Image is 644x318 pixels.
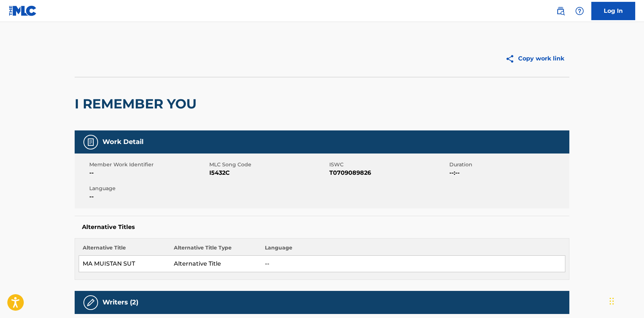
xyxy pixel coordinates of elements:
[82,223,562,231] h5: Alternative Titles
[170,244,261,256] th: Alternative Title Type
[89,192,207,201] span: --
[329,161,448,169] span: ISWC
[9,5,37,16] img: MLC Logo
[261,244,565,256] th: Language
[329,169,448,177] span: T0709089826
[572,4,587,18] div: Help
[79,256,170,272] td: MA MUISTAN SUT
[505,54,518,63] img: Copy work link
[89,185,207,192] span: Language
[79,244,170,256] th: Alternative Title
[75,96,200,112] h2: I REMEMBER YOU
[500,49,569,68] button: Copy work link
[89,161,207,169] span: Member Work Identifier
[89,169,207,177] span: --
[209,161,327,169] span: MLC Song Code
[102,138,143,146] h5: Work Detail
[449,169,568,177] span: --:--
[86,138,95,147] img: Work Detail
[607,283,644,318] iframe: Chat Widget
[591,2,635,20] a: Log In
[209,169,327,177] span: I5432C
[556,7,565,15] img: search
[575,7,584,15] img: help
[553,4,568,18] a: Public Search
[449,161,568,169] span: Duration
[261,256,565,272] td: --
[170,256,261,272] td: Alternative Title
[624,206,644,266] iframe: Resource Center
[86,298,95,307] img: Writers
[102,298,138,307] h5: Writers (2)
[610,290,614,312] div: Drag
